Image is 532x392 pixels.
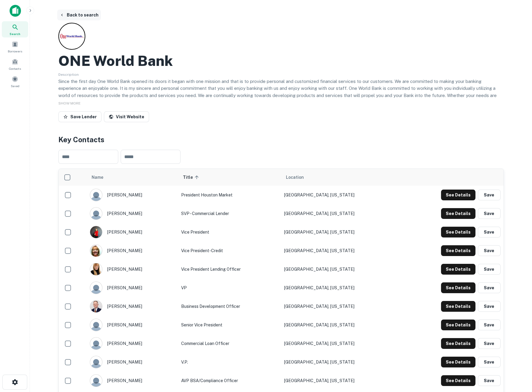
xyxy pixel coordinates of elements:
[178,186,281,204] td: President Houston Market
[104,111,149,122] a: Visit Website
[10,31,20,36] span: Search
[90,356,175,368] div: [PERSON_NAME]
[90,319,102,331] img: 9c8pery4andzj6ohjkjp54ma2
[281,186,401,204] td: [GEOGRAPHIC_DATA], [US_STATE]
[90,244,175,257] div: [PERSON_NAME]
[478,301,501,312] button: Save
[90,189,175,201] div: [PERSON_NAME]
[441,264,475,275] button: See Details
[90,282,102,294] img: 9c8pery4andzj6ohjkjp54ma2
[9,66,21,71] span: Contacts
[281,353,401,371] td: [GEOGRAPHIC_DATA], [US_STATE]
[441,357,475,367] button: See Details
[90,245,102,257] img: 1523331641172
[2,56,28,72] a: Contacts
[58,134,504,145] h4: Key Contacts
[281,279,401,297] td: [GEOGRAPHIC_DATA], [US_STATE]
[281,334,401,353] td: [GEOGRAPHIC_DATA], [US_STATE]
[441,190,475,200] button: See Details
[441,375,475,386] button: See Details
[441,245,475,256] button: See Details
[90,281,175,294] div: [PERSON_NAME]
[478,282,501,293] button: Save
[8,49,22,54] span: Borrowers
[478,264,501,275] button: Save
[90,337,175,350] div: [PERSON_NAME]
[90,337,102,349] img: 9c8pery4andzj6ohjkjp54ma2
[178,297,281,316] td: Business Development Officer
[281,223,401,241] td: [GEOGRAPHIC_DATA], [US_STATE]
[58,78,504,106] p: Since the first day One World Bank opened its doors it began with one mission and that is to prov...
[58,72,79,77] span: Description
[90,226,175,238] div: [PERSON_NAME]
[441,282,475,293] button: See Details
[478,190,501,200] button: Save
[178,279,281,297] td: VP
[178,169,281,186] th: Title
[2,73,28,90] a: Saved
[178,223,281,241] td: Vice President
[281,241,401,260] td: [GEOGRAPHIC_DATA], [US_STATE]
[478,208,501,219] button: Save
[90,319,175,331] div: [PERSON_NAME]
[90,189,102,201] img: 9c8pery4andzj6ohjkjp54ma2
[178,204,281,223] td: SVP - Commercial Lender
[281,260,401,279] td: [GEOGRAPHIC_DATA], [US_STATE]
[478,245,501,256] button: Save
[441,301,475,312] button: See Details
[58,111,101,122] button: Save Lender
[57,10,101,20] button: Back to search
[478,227,501,237] button: Save
[178,371,281,390] td: AVP BSA/Compliance Officer
[281,316,401,334] td: [GEOGRAPHIC_DATA], [US_STATE]
[87,169,178,186] th: Name
[281,297,401,316] td: [GEOGRAPHIC_DATA], [US_STATE]
[90,207,175,220] div: [PERSON_NAME]
[478,357,501,367] button: Save
[478,338,501,349] button: Save
[90,356,102,368] img: 9c8pery4andzj6ohjkjp54ma2
[2,21,28,37] a: Search
[90,300,175,313] div: [PERSON_NAME]
[281,204,401,223] td: [GEOGRAPHIC_DATA], [US_STATE]
[178,260,281,279] td: Vice President Lending Officer
[2,39,28,55] a: Borrowers
[90,208,102,220] img: 9c8pery4andzj6ohjkjp54ma2
[178,316,281,334] td: Senior Vice President
[10,5,21,17] img: capitalize-icon.png
[90,263,102,275] img: 1678295000388
[441,208,475,219] button: See Details
[58,101,81,105] span: SHOW MORE
[178,241,281,260] td: Vice President-Credit
[90,300,102,312] img: 1701240600383
[281,371,401,390] td: [GEOGRAPHIC_DATA], [US_STATE]
[441,227,475,237] button: See Details
[502,344,532,373] iframe: Chat Widget
[478,320,501,330] button: Save
[286,174,304,181] span: Location
[441,338,475,349] button: See Details
[281,169,401,186] th: Location
[178,353,281,371] td: V.P.
[441,320,475,330] button: See Details
[478,375,501,386] button: Save
[92,174,111,181] span: Name
[183,174,201,181] span: Title
[11,84,19,88] span: Saved
[178,334,281,353] td: Commercial Loan Officer
[90,375,102,387] img: 9c8pery4andzj6ohjkjp54ma2
[90,263,175,276] div: [PERSON_NAME]
[90,374,175,387] div: [PERSON_NAME]
[58,52,173,69] h2: ONE World Bank
[90,226,102,238] img: 1618700969980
